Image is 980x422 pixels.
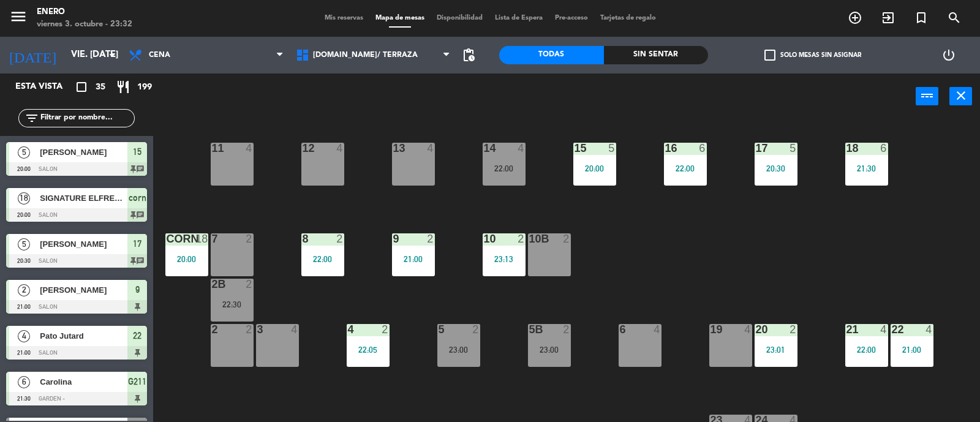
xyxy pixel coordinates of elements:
[348,324,349,335] div: 4
[427,143,434,154] div: 4
[40,330,127,342] span: Pato Jutard
[133,236,141,251] span: 17
[165,255,208,263] div: 20:00
[954,88,968,103] i: close
[941,48,956,62] i: power_settings_new
[790,324,797,335] div: 2
[483,164,526,173] div: 22:00
[439,324,439,335] div: 5
[472,324,480,335] div: 2
[212,233,213,244] div: 7
[133,145,141,159] span: 15
[246,143,253,154] div: 4
[24,111,39,126] i: filter_list
[40,375,127,388] span: Carolina
[764,50,861,61] label: Solo mesas sin asignar
[392,255,435,263] div: 21:00
[608,143,616,154] div: 5
[257,324,258,335] div: 3
[18,330,30,342] span: 4
[37,6,132,18] div: Enero
[947,10,962,25] i: search
[529,233,530,244] div: 10b
[37,18,132,31] div: viernes 3. octubre - 23:32
[620,324,620,335] div: 6
[848,10,862,25] i: add_circle_outline
[135,282,140,297] span: 9
[563,324,570,335] div: 2
[291,324,298,335] div: 4
[431,15,489,21] span: Disponibilidad
[664,164,707,173] div: 22:00
[39,111,134,125] input: Filtrar por nombre...
[212,324,213,335] div: 2
[18,238,30,251] span: 5
[949,87,972,105] button: close
[654,324,661,335] div: 4
[212,143,213,154] div: 11
[845,164,888,173] div: 21:30
[40,192,127,205] span: SIGNATURE ELFREEDES
[105,48,119,62] i: arrow_drop_down
[303,233,303,244] div: 8
[549,15,594,21] span: Pre-acceso
[9,7,28,26] i: menu
[518,233,525,244] div: 2
[699,143,706,154] div: 6
[129,190,146,205] span: corn
[137,80,152,94] span: 199
[461,48,476,62] span: pending_actions
[756,143,756,154] div: 17
[427,233,434,244] div: 2
[313,51,418,59] span: [DOMAIN_NAME]/ TERRAZA
[318,15,369,21] span: Mis reservas
[881,10,895,25] i: exit_to_app
[925,324,933,335] div: 4
[246,324,253,335] div: 2
[96,80,105,94] span: 35
[575,143,575,154] div: 15
[40,238,127,251] span: [PERSON_NAME]
[195,233,208,244] div: 18
[18,192,30,205] span: 18
[790,143,797,154] div: 5
[563,233,570,244] div: 2
[892,324,892,335] div: 22
[246,279,253,290] div: 2
[744,324,752,335] div: 4
[18,146,30,159] span: 5
[116,80,130,94] i: restaurant
[764,50,775,61] span: check_box_outline_blank
[40,284,127,296] span: [PERSON_NAME]
[336,143,344,154] div: 4
[149,51,170,59] span: Cena
[369,15,431,21] span: Mapa de mesas
[518,143,525,154] div: 4
[916,87,938,105] button: power_input
[755,345,797,354] div: 23:01
[529,324,530,335] div: 5B
[880,143,888,154] div: 6
[74,80,89,94] i: crop_square
[9,7,28,30] button: menu
[483,255,526,263] div: 23:13
[920,88,935,103] i: power_input
[604,46,709,64] div: Sin sentar
[301,255,344,263] div: 22:00
[891,345,933,354] div: 21:00
[6,80,88,94] div: Esta vista
[382,324,389,335] div: 2
[303,143,303,154] div: 12
[594,15,662,21] span: Tarjetas de regalo
[845,345,888,354] div: 22:00
[880,324,888,335] div: 4
[128,374,146,389] span: G211
[211,300,254,309] div: 22:30
[573,164,616,173] div: 20:00
[846,324,847,335] div: 21
[914,10,929,25] i: turned_in_not
[347,345,390,354] div: 22:05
